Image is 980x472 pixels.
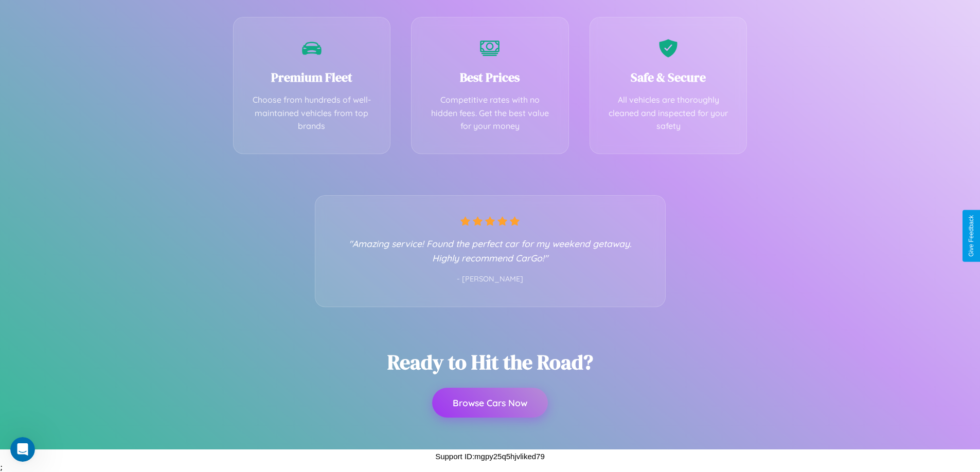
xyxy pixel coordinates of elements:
div: Give Feedback [968,215,975,257]
p: "Amazing service! Found the perfect car for my weekend getaway. Highly recommend CarGo!" [336,236,645,265]
p: Choose from hundreds of well-maintained vehicles from top brands [249,93,375,133]
button: Browse Cars Now [432,388,548,418]
h2: Ready to Hit the Road? [387,348,593,376]
iframe: Intercom live chat [10,437,35,462]
p: - [PERSON_NAME] [336,273,645,286]
p: Competitive rates with no hidden fees. Get the best value for your money [427,93,553,133]
p: All vehicles are thoroughly cleaned and inspected for your safety [605,93,732,133]
h3: Premium Fleet [249,69,375,86]
p: Support ID: mgpy25q5hjvliked79 [435,449,545,463]
h3: Safe & Secure [605,69,732,86]
h3: Best Prices [427,69,553,86]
